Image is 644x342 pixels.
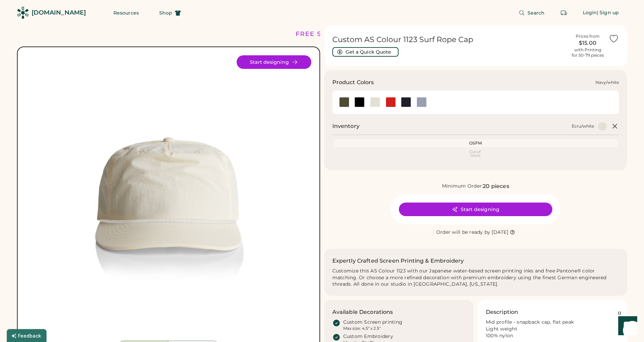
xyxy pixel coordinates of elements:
iframe: Front Chat [612,311,641,341]
button: Search [511,6,553,20]
h2: Expertly Crafted Screen Printing & Embroidery [332,257,464,265]
div: Custom Screen printing [343,319,403,326]
div: with Printing for 50-79 pieces [572,47,604,58]
button: Retrieve an order [557,6,571,20]
div: 20 pieces [483,182,509,190]
div: Minimum Order: [442,183,483,190]
h3: Product Colors [332,78,374,87]
div: Out of Stock [335,150,617,157]
div: FREE SHIPPING [296,30,354,39]
div: $15.00 [571,39,605,47]
div: 1123 Style Image [26,55,311,341]
button: Resources [105,6,147,20]
div: | Sign up [597,9,619,16]
div: Custom Embroidery [343,333,393,340]
div: Ecru/white [572,123,594,129]
div: Prices from [576,34,600,39]
button: Shop [151,6,189,20]
div: [DATE] [492,229,508,236]
button: Start designing [399,203,552,216]
button: Get a Quick Quote [332,47,399,57]
span: Search [528,11,545,15]
h1: Custom AS Colour 1123 Surf Rope Cap [332,35,567,44]
h3: Available Decorations [332,308,393,316]
div: [DOMAIN_NAME] [32,8,86,17]
div: Max size: 4.5" x 2.5" [343,326,381,331]
img: 1123 - Ecru/white Front Image [26,55,311,341]
h3: Description [486,308,518,316]
div: Customize this AS Colour 1123 with our Japanese water-based screen printing inks and free Pantone... [332,268,619,288]
div: Navy/white [595,80,619,85]
h2: Inventory [332,122,360,130]
button: Start designing [237,55,311,69]
span: Shop [159,11,172,15]
div: Order will be ready by [436,229,491,236]
div: OSFM [335,140,617,146]
div: Login [583,9,597,16]
img: Rendered Logo - Screens [17,7,29,19]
